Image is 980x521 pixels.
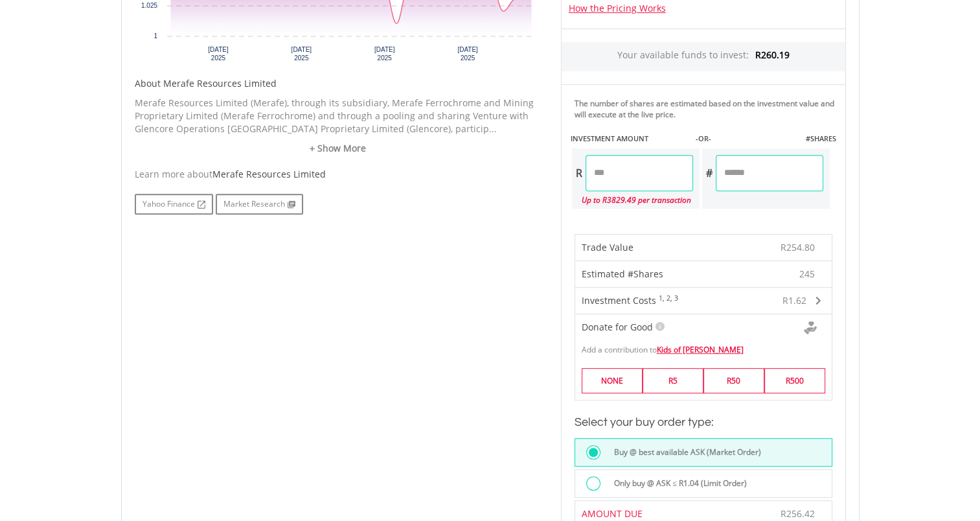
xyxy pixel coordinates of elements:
[154,32,157,40] text: 1
[575,98,840,120] div: The number of shares are estimated based on the investment value and will execute at the live price.
[582,241,633,253] span: Trade Value
[804,321,817,334] img: Donte For Good
[572,155,586,191] div: R
[702,155,716,191] div: #
[695,133,711,144] label: -OR-
[212,168,326,180] span: Merafe Resources Limited
[457,46,478,62] text: [DATE] 2025
[135,142,541,155] a: + Show More
[582,268,663,280] span: Estimated #Shares
[755,49,790,61] span: R260.19
[657,344,744,355] a: Kids of [PERSON_NAME]
[575,413,832,432] h3: Select your buy order type:
[582,321,653,333] span: Donate for Good
[571,133,648,144] label: INVESTMENT AMOUNT
[374,46,394,62] text: [DATE] 2025
[659,294,678,303] sup: 1, 2, 3
[291,46,312,62] text: [DATE] 2025
[141,2,157,9] text: 1.025
[562,42,845,71] div: Your available funds to invest:
[216,194,303,214] a: Market Research
[582,368,643,393] label: NONE
[135,168,541,181] div: Learn more about
[606,476,747,491] label: Only buy @ ASK ≤ R1.04 (Limit Order)
[703,368,764,393] label: R50
[135,194,213,214] a: Yahoo Finance
[643,368,703,393] label: R5
[781,241,815,253] span: R254.80
[208,46,229,62] text: [DATE] 2025
[135,77,541,90] h5: About Merafe Resources Limited
[782,294,806,307] span: R1.62
[569,2,666,14] a: How the Pricing Works
[582,294,656,307] span: Investment Costs
[575,338,832,355] div: Add a contribution to
[764,368,825,393] label: R500
[606,445,761,459] label: Buy @ best available ASK (Market Order)
[781,507,815,520] span: R256.42
[582,507,643,520] span: AMOUNT DUE
[799,268,815,281] span: 245
[135,97,541,135] p: Merafe Resources Limited (Merafe), through its subsidiary, Merafe Ferrochrome and Mining Propriet...
[572,191,693,209] div: Up to R3829.49 per transaction
[805,133,836,144] label: #SHARES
